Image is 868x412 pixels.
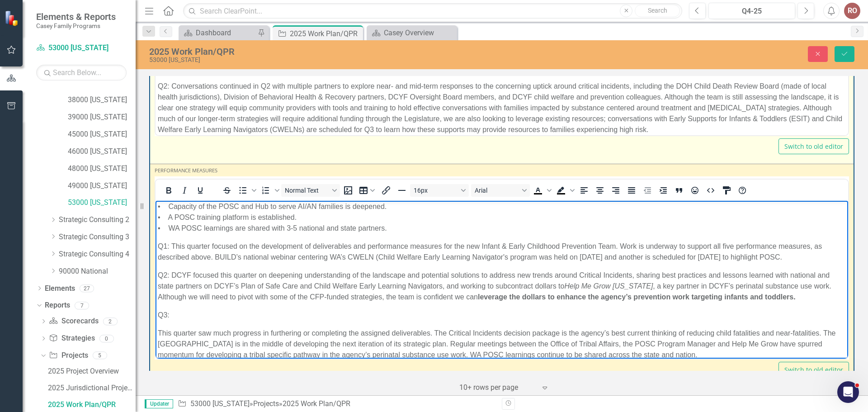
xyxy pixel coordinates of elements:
a: 2025 Work Plan/QPR [46,398,136,412]
div: 27 [80,284,94,292]
p: : $100K. Amount obligated/spent: $94K. The remaining $6k may potentially be reallocated to suppor... [2,109,690,130]
p: Q2: Given the significant measurable progress in this area of practice, SC will not be providing ... [2,20,690,31]
p: Q2: Conversations continued in Q2 with multiple partners to explore near- and mid-term responses ... [2,104,690,158]
div: Text color Black [530,184,553,197]
img: ClearPoint Strategy [4,10,20,26]
button: Font Arial [471,184,530,197]
div: Dashboard [196,27,255,38]
button: Switch to old editor [778,138,849,154]
button: Horizontal line [394,184,410,197]
span: 16px [414,187,458,194]
div: 2025 Work Plan/QPR [149,47,545,57]
input: Search ClearPoint... [183,3,682,19]
iframe: Intercom live chat [837,381,859,403]
p: Q1: DCYF continues to implement the required system changes under the D.S. Settlement Agreement. ... [2,2,690,24]
a: 45000 [US_STATE] [68,129,136,140]
p: Q3: DCYF continues to have a low number of children and youth in a QRTP level of care. As of [DAT... [2,98,690,130]
a: 46000 [US_STATE] [68,147,136,157]
button: Justify [624,184,639,197]
a: Casey Overview [369,27,455,38]
a: Projects [253,399,279,408]
a: 90000 National [59,266,136,277]
p: Q4: [2,89,690,100]
div: 2025 Work Plan/QPR [48,401,136,409]
div: » » [178,399,495,409]
p: Q4: [2,57,690,67]
p: Q2: DCYF continues to have a low number of children and youth in a QRTP level of care. As of [DAT... [2,58,690,90]
div: 2025 Project Overview [48,367,136,375]
button: Blockquote [671,184,687,197]
a: Elements [45,284,75,294]
a: Projects [49,350,88,361]
a: 2025 Jurisdictional Projects Assessment [46,381,136,395]
a: Strategies [49,333,94,344]
a: Strategic Consulting 2 [59,215,136,225]
button: Font size 16px [410,184,469,197]
button: Increase indent [656,184,671,197]
span: Elements & Reports [36,11,116,22]
div: 2 [103,317,118,325]
button: Q4-25 [708,3,795,19]
p: Q1: This quarter focused on the development of deliverables and performance measures for the new ... [2,40,690,62]
span: Search [648,7,667,14]
div: 0 [99,335,114,342]
button: Search [635,5,680,17]
a: 38000 [US_STATE] [68,95,136,105]
div: Bullet list [235,184,258,197]
a: Dashboard [181,27,255,38]
a: 48000 [US_STATE] [68,164,136,174]
button: Bold [161,184,176,197]
button: Align left [576,184,592,197]
p: Q4: [2,137,690,148]
div: 5 [93,352,107,360]
button: Help [735,184,750,197]
button: Decrease indent [640,184,655,197]
button: Align center [592,184,608,197]
p: Q2: DCYF focused this quarter on deepening understanding of the landscape and potential solutions... [2,69,690,102]
div: Background color Black [553,184,576,197]
a: 2025 Project Overview [46,364,136,379]
button: Strikethrough [219,184,235,197]
p: In Q3, DCYF has shared [US_STATE]’s Plan of Sare Care and Child Welfare Early Learning Navigator ... [2,62,690,83]
em: Help Me Grow [US_STATE] [409,81,497,89]
a: 39000 [US_STATE] [68,112,136,123]
div: Q4-25 [712,6,792,17]
button: HTML Editor [703,184,718,197]
a: 53000 [US_STATE] [36,43,127,53]
button: Switch to old editor [778,362,849,378]
a: 53000 [US_STATE] [190,399,250,408]
p: Q2: DCYF continues to implement the required system changes under the D.S. Settlement Agreement. ... [2,31,690,53]
span: Normal Text [285,187,329,194]
p: Q3: [2,109,690,120]
iframe: Rich Text Area [156,201,848,359]
strong: [PERSON_NAME] Allocation [2,110,99,118]
div: Numbered list [258,184,281,197]
div: 2025 Work Plan/QPR [290,28,361,39]
button: Block Normal Text [281,184,340,197]
p: Q1: SC concurs with the jurisdiction report and will support their ongoing efforts as needed. [2,2,690,13]
a: Reports [45,300,70,311]
div: 2025 Work Plan/QPR [283,399,350,408]
a: 49000 [US_STATE] [68,181,136,191]
div: Casey Overview [384,27,455,38]
strong: leverage the dollars to enhance the agency’s prevention work targeting infants and toddlers. [322,92,640,100]
button: Emojis [687,184,703,197]
p: Q3: No changes to report. [2,38,690,49]
p: Q1: DCYF’s new Infant & Early Childhood Prevention Team, in partnership with Child Welfare Qualit... [2,2,690,35]
button: Align right [608,184,623,197]
div: 7 [75,302,89,309]
p: In [DATE], DCYF initiated the Prenatal SUD Pilot with the goal of reducing the rate of infant rem... [2,42,690,96]
a: Strategic Consulting 4 [59,249,136,260]
p: DCYF continues to have a low number of children and youth in a QRTP level of care. As of [DATE], ... [2,18,690,51]
button: RO [844,3,860,19]
span: Arial [475,187,519,194]
button: Insert image [340,184,356,197]
button: Underline [193,184,208,197]
span: Updater [145,399,173,408]
button: Table [356,184,378,197]
small: Casey Family Programs [36,22,116,29]
a: 53000 [US_STATE] [68,198,136,208]
a: Strategic Consulting 3 [59,232,136,242]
